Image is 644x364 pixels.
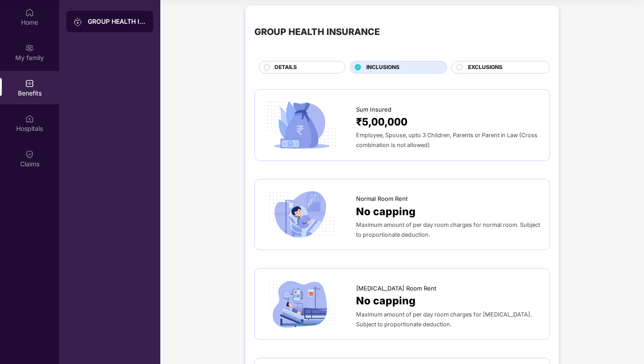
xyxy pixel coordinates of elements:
[25,114,34,123] img: svg+xml;base64,PHN2ZyBpZD0iSG9zcGl0YWxzIiB4bWxucz0iaHR0cDovL3d3dy53My5vcmcvMjAwMC9zdmciIHdpZHRoPS...
[356,221,540,238] span: Maximum amount of per day room charges for normal room. Subject to proportionate deduction.
[356,105,391,114] span: Sum Insured
[356,293,416,309] span: No capping
[468,63,502,72] span: EXCLUSIONS
[25,43,34,52] img: svg+xml;base64,PHN2ZyB3aWR0aD0iMjAiIGhlaWdodD0iMjAiIHZpZXdCb3g9IjAgMCAyMCAyMCIgZmlsbD0ibm9uZSIgeG...
[25,79,34,88] img: svg+xml;base64,PHN2ZyBpZD0iQmVuZWZpdHMiIHhtbG5zPSJodHRwOi8vd3d3LnczLm9yZy8yMDAwL3N2ZyIgd2lkdGg9Ij...
[356,284,436,293] span: [MEDICAL_DATA] Room Rent
[356,114,408,130] span: ₹5,00,000
[366,63,399,72] span: INCLUSIONS
[264,188,339,241] img: icon
[73,17,82,26] img: svg+xml;base64,PHN2ZyB3aWR0aD0iMjAiIGhlaWdodD0iMjAiIHZpZXdCb3g9IjAgMCAyMCAyMCIgZmlsbD0ibm9uZSIgeG...
[254,25,380,39] div: GROUP HEALTH INSURANCE
[264,99,339,152] img: icon
[264,277,339,330] img: icon
[275,63,297,72] span: DETAILS
[356,194,408,203] span: Normal Room Rent
[356,311,532,328] span: Maximum amount of per day room charges for [MEDICAL_DATA]. Subject to proportionate deduction.
[356,132,537,148] span: Employee, Spouse, upto 3 Children, Parents or Parent in Law (Cross combination is not allowed)
[356,204,416,220] span: No capping
[25,8,34,17] img: svg+xml;base64,PHN2ZyBpZD0iSG9tZSIgeG1sbnM9Imh0dHA6Ly93d3cudzMub3JnLzIwMDAvc3ZnIiB3aWR0aD0iMjAiIG...
[25,150,34,159] img: svg+xml;base64,PHN2ZyBpZD0iQ2xhaW0iIHhtbG5zPSJodHRwOi8vd3d3LnczLm9yZy8yMDAwL3N2ZyIgd2lkdGg9IjIwIi...
[88,17,146,26] div: GROUP HEALTH INSURANCE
